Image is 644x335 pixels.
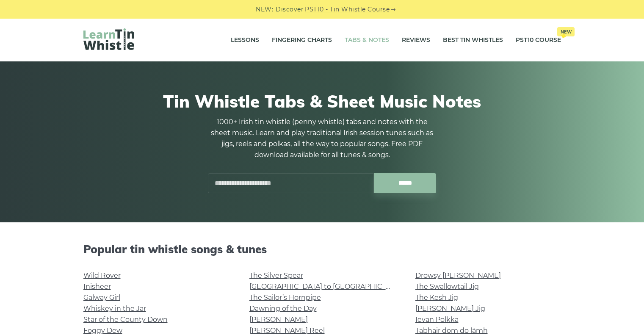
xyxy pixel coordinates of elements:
span: New [557,27,575,36]
a: Lessons [231,30,259,51]
a: Reviews [402,30,430,51]
a: [PERSON_NAME] [249,316,308,324]
a: The Silver Spear [249,271,303,280]
img: LearnTinWhistle.com [83,28,134,50]
a: The Swallowtail Jig [415,282,479,291]
a: Fingering Charts [272,30,332,51]
a: Ievan Polkka [415,316,459,324]
h2: Popular tin whistle songs & tunes [83,243,561,256]
a: Whiskey in the Jar [83,305,146,313]
a: [PERSON_NAME] Jig [415,305,485,313]
a: Inisheer [83,282,111,291]
a: Best Tin Whistles [443,30,503,51]
a: [PERSON_NAME] Reel [249,327,325,335]
a: Galway Girl [83,293,120,302]
a: The Kesh Jig [415,293,458,302]
a: Foggy Dew [83,327,122,335]
a: Star of the County Down [83,316,168,324]
a: Wild Rover [83,271,121,280]
a: PST10 CourseNew [516,30,561,51]
p: 1000+ Irish tin whistle (penny whistle) tabs and notes with the sheet music. Learn and play tradi... [208,116,437,161]
h1: Tin Whistle Tabs & Sheet Music Notes [83,91,561,111]
a: Dawning of the Day [249,305,317,313]
a: Tabhair dom do lámh [415,327,488,335]
a: Drowsy [PERSON_NAME] [415,271,501,280]
a: The Sailor’s Hornpipe [249,293,321,302]
a: Tabs & Notes [345,30,389,51]
a: [GEOGRAPHIC_DATA] to [GEOGRAPHIC_DATA] [249,282,406,291]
